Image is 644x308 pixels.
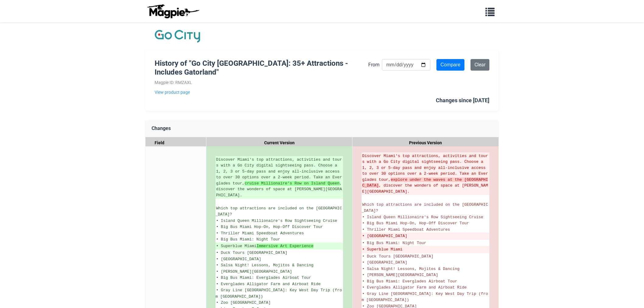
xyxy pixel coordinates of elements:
del: • [GEOGRAPHIC_DATA] [362,233,489,239]
del: • Superblue Miami [362,247,489,253]
span: • Big Bus Miami: Everglades Airboat Tour [362,279,457,284]
span: Which top attractions are included on the [GEOGRAPHIC_DATA]? [362,202,488,213]
span: Which top attractions are included on the [GEOGRAPHIC_DATA]? [215,206,342,217]
span: • Island Queen Millionaire's Row Sightseeing Cruise [362,215,483,219]
span: • Salsa Night! Lessons, Mojitos & Dancing [362,267,460,271]
span: • [GEOGRAPHIC_DATA] [362,260,407,265]
span: • Everglades Alligator Farm and Airboat Ride [216,282,320,286]
span: • [PERSON_NAME][GEOGRAPHIC_DATA] [216,269,292,274]
strong: Immersive Art Experience [257,244,313,248]
div: Current Version [206,137,352,149]
label: From [368,61,380,69]
h1: History of "Go City [GEOGRAPHIC_DATA]: 35+ Attractions - Includes Gatorland" [155,59,368,77]
span: • [PERSON_NAME][GEOGRAPHIC_DATA] [362,273,438,277]
img: logo-ab69f6fb50320c5b225c76a69d11143b.png [145,4,200,19]
del: Discover Miami's top attractions, activities and tours with a Go City digital sightseeing pass. C... [362,153,489,195]
div: Previous Version [352,137,499,149]
span: • Big Bus Miami: Night Tour [362,241,426,245]
span: • Big Bus Miami Hop-On, Hop-Off Discover Tour [216,225,323,229]
span: • Thriller Miami Speedboat Adventures [216,231,304,236]
span: • [GEOGRAPHIC_DATA] [216,257,261,261]
span: • Gray Line [GEOGRAPHIC_DATA]: Key West Day Trip (from [GEOGRAPHIC_DATA]) [215,288,342,299]
strong: cruise Millionaire’s Row on Island Queen [245,181,340,186]
span: • Everglades Alligator Farm and Airboat Ride [362,285,467,290]
span: • Gray Line [GEOGRAPHIC_DATA]: Key West Day Trip (from [GEOGRAPHIC_DATA]) [362,292,488,303]
span: • Big Bus Miami: Night Tour [216,237,280,242]
div: Magpie ID: RMZAXL [155,79,368,86]
span: • Zoo [GEOGRAPHIC_DATA] [216,300,271,305]
span: • Duck Tours [GEOGRAPHIC_DATA] [362,254,433,259]
span: • Duck Tours [GEOGRAPHIC_DATA] [216,250,287,255]
span: • Thriller Miami Speedboat Adventures [362,227,450,232]
a: View product page [155,89,368,96]
div: Changes since [DATE] [436,96,489,105]
a: Clear [471,59,489,71]
span: • Island Queen Millionaire's Row Sightseeing Cruise [216,219,337,223]
input: Compare [436,59,464,71]
span: • Big Bus Miami: Everglades Airboat Tour [216,275,311,280]
ins: • Superblue Miami [216,243,342,249]
ins: Discover Miami's top attractions, activities and tours with a Go City digital sightseeing pass. C... [216,157,342,198]
div: Field [145,137,206,149]
img: Company Logo [155,29,200,44]
div: Changes [145,120,499,137]
strong: explore under the waves at the [GEOGRAPHIC_DATA] [362,177,488,188]
span: • Salsa Night! Lessons, Mojitos & Dancing [216,263,313,268]
span: • Big Bus Miami Hop-On, Hop-Off Discover Tour [362,221,469,226]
